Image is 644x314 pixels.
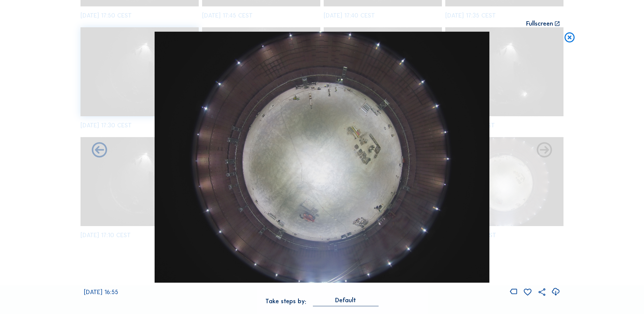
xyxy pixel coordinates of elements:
i: Forward [90,142,109,160]
span: [DATE] 16:55 [84,288,118,296]
img: Image [155,32,489,283]
div: Default [313,297,379,306]
div: Fullscreen [526,21,553,27]
i: Back [535,142,554,160]
div: Default [335,297,356,303]
div: Take steps by: [265,298,306,304]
